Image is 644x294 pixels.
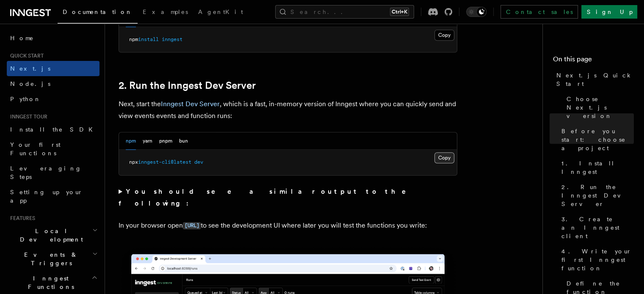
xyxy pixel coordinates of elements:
p: In your browser open to see the development UI where later you will test the functions you write: [119,220,457,232]
span: 1. Install Inngest [561,159,634,176]
span: Leveraging Steps [10,165,82,180]
a: Examples [138,3,193,23]
summary: You should see a similar output to the following: [119,186,457,209]
span: Examples [143,8,188,15]
a: Your first Functions [7,137,100,161]
span: Install the SDK [10,126,98,133]
span: AgentKit [198,8,243,15]
a: Sign Up [581,5,637,19]
a: 3. Create an Inngest client [558,212,634,244]
button: Search...Ctrl+K [275,5,414,19]
span: Node.js [10,80,50,87]
span: 3. Create an Inngest client [561,215,634,240]
a: Home [7,30,100,46]
a: 2. Run the Inngest Dev Server [119,80,256,91]
span: Next.js [10,65,50,72]
a: Python [7,91,100,107]
span: Quick start [7,52,44,59]
span: Local Development [7,227,92,244]
a: Next.js [7,61,100,76]
span: 4. Write your first Inngest function [561,247,634,272]
p: Next, start the , which is a fast, in-memory version of Inngest where you can quickly send and vi... [119,98,457,122]
button: Toggle dark mode [466,7,486,17]
span: Setting up your app [10,189,83,204]
span: Your first Functions [10,141,61,157]
kbd: Ctrl+K [390,8,409,16]
span: Documentation [63,8,133,15]
a: Next.js Quick Start [553,68,634,91]
code: [URL] [183,222,201,229]
button: Copy [434,30,454,41]
strong: You should see a similar output to the following: [119,187,418,207]
a: Node.js [7,76,100,91]
span: Events & Triggers [7,250,92,267]
a: Documentation [58,3,138,24]
span: Home [10,34,34,42]
span: inngest [162,36,182,42]
span: inngest-cli@latest [138,159,191,165]
span: dev [194,159,203,165]
a: 2. Run the Inngest Dev Server [558,179,634,212]
button: Copy [434,152,454,163]
a: Before you start: choose a project [558,124,634,156]
a: 1. Install Inngest [558,156,634,179]
button: Local Development [7,223,100,247]
span: install [138,36,159,42]
a: Install the SDK [7,122,100,137]
span: 2. Run the Inngest Dev Server [561,183,634,208]
span: npx [129,159,138,165]
a: Leveraging Steps [7,161,100,184]
span: Inngest Functions [7,274,91,291]
button: npm [126,132,136,150]
button: Events & Triggers [7,247,100,271]
span: Python [10,96,41,102]
span: npm [129,36,138,42]
span: Next.js Quick Start [556,71,634,88]
span: Choose Next.js version [567,95,634,120]
a: AgentKit [193,3,248,23]
a: 4. Write your first Inngest function [558,244,634,276]
span: Inngest tour [7,113,47,120]
button: bun [179,132,188,150]
a: Inngest Dev Server [161,100,220,108]
a: Contact sales [500,5,578,19]
button: yarn [143,132,152,150]
span: Features [7,215,35,222]
a: [URL] [183,221,201,229]
a: Choose Next.js version [563,91,634,124]
button: pnpm [159,132,172,150]
h4: On this page [553,54,634,68]
a: Setting up your app [7,184,100,208]
span: Before you start: choose a project [561,127,634,152]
